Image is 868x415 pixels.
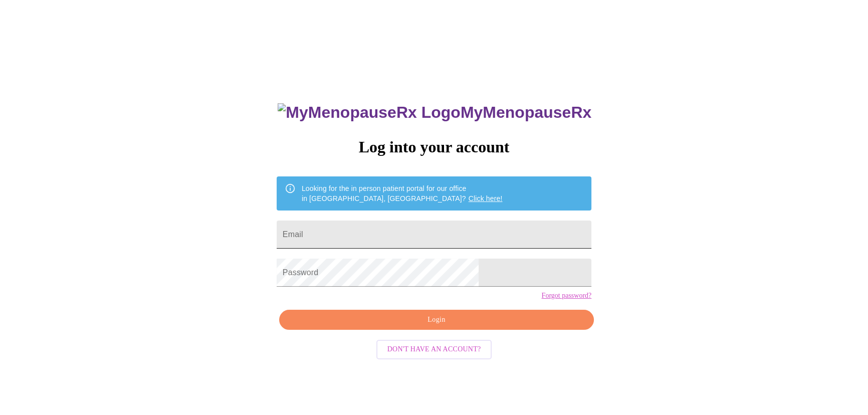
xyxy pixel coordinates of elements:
div: Looking for the in person patient portal for our office in [GEOGRAPHIC_DATA], [GEOGRAPHIC_DATA]? [302,179,503,207]
button: Don't have an account? [376,340,492,359]
a: Forgot password? [541,292,591,300]
h3: Log into your account [277,138,591,156]
img: MyMenopauseRx Logo [278,103,460,122]
span: Don't have an account? [387,343,481,356]
span: Login [291,314,582,326]
a: Don't have an account? [374,344,495,353]
button: Login [279,310,594,330]
a: Click here! [469,194,503,202]
h3: MyMenopauseRx [278,103,591,122]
